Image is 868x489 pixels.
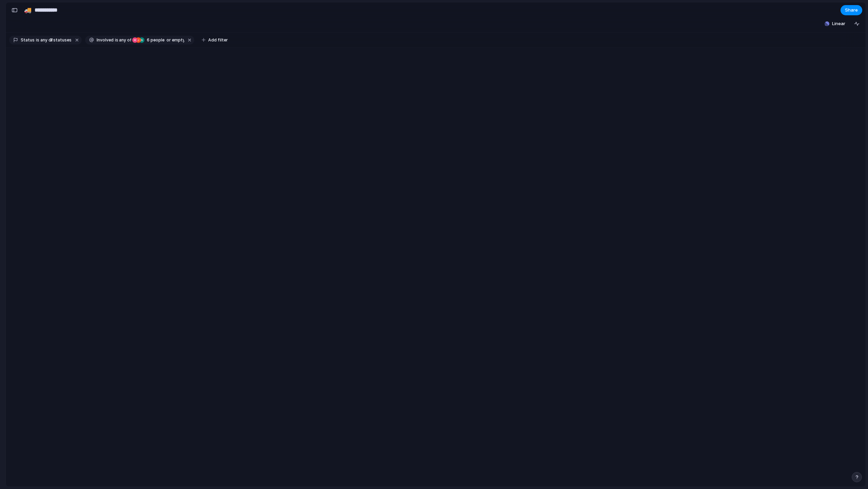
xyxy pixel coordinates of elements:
span: Add filter [208,37,228,43]
button: Share [841,5,862,15]
span: Involved [97,37,114,43]
span: or empty [165,37,184,43]
span: Share [845,7,858,14]
div: 🚚 [24,5,32,15]
span: people [145,37,164,43]
button: 6 peopleor empty [132,36,185,44]
span: is [115,37,118,43]
span: 3 [48,37,53,42]
button: Add filter [198,35,232,45]
span: 6 [145,37,151,42]
button: isany of [35,36,54,44]
span: is [36,37,39,43]
span: Status [21,37,35,43]
span: statuses [48,37,72,43]
button: isany of [114,36,133,44]
span: Linear [832,20,845,27]
button: 3 statuses [53,36,73,44]
span: any of [39,37,53,43]
button: Linear [822,19,848,29]
span: any of [118,37,132,43]
button: 🚚 [22,5,33,16]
